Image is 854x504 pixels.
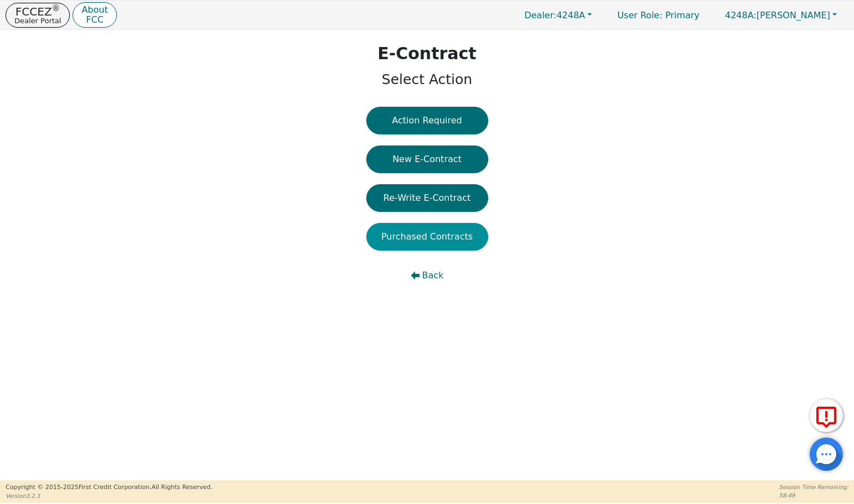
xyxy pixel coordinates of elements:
p: Select Action [377,69,476,90]
button: Report Error to FCC [810,399,843,432]
button: Action Required [366,107,488,134]
button: New E-Contract [366,146,488,173]
button: FCCEZ®Dealer Portal [6,3,70,28]
span: All Rights Reserved. [151,484,212,491]
button: Re-Write E-Contract [366,184,488,212]
span: User Role : [617,10,662,20]
p: Dealer Portal [14,17,61,24]
span: 4248A: [725,10,756,20]
p: FCC [81,15,108,24]
a: User Role: Primary [606,4,710,26]
p: About [81,6,108,14]
span: Back [422,269,444,282]
button: Back [366,262,488,289]
p: Primary [606,4,710,26]
span: Dealer: [524,10,556,20]
button: Purchased Contracts [366,223,488,251]
button: AboutFCC [73,2,116,28]
p: Session Time Remaining: [779,483,848,491]
p: Version 3.2.3 [6,492,212,500]
button: 4248A:[PERSON_NAME] [713,7,848,24]
h1: E-Contract [377,44,476,64]
sup: ® [52,3,60,13]
p: 58:49 [779,491,848,500]
span: [PERSON_NAME] [725,10,830,20]
span: 4248A [524,10,585,20]
button: Dealer:4248A [513,7,604,24]
p: FCCEZ [14,6,61,17]
p: Copyright © 2015- 2025 First Credit Corporation. [6,483,212,492]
